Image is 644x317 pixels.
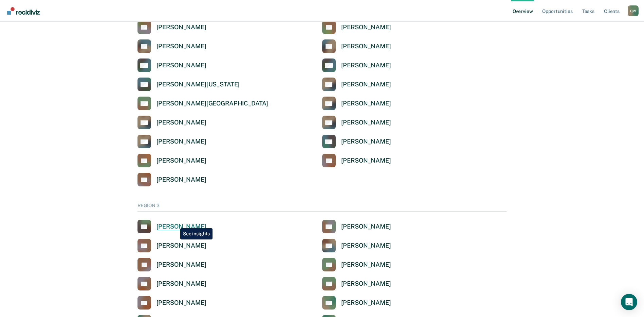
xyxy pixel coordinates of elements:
[137,173,206,186] a: [PERSON_NAME]
[322,78,391,91] a: [PERSON_NAME]
[322,220,391,233] a: [PERSON_NAME]
[137,220,206,233] a: [PERSON_NAME]
[341,119,391,127] div: [PERSON_NAME]
[137,135,206,148] a: [PERSON_NAME]
[341,223,391,231] div: [PERSON_NAME]
[137,97,269,110] a: [PERSON_NAME][GEOGRAPHIC_DATA]
[628,5,639,16] button: Profile dropdown button
[322,277,391,290] a: [PERSON_NAME]
[322,135,391,148] a: [PERSON_NAME]
[157,157,206,165] div: [PERSON_NAME]
[7,7,40,15] img: Recidiviz
[341,81,391,88] div: [PERSON_NAME]
[137,78,240,91] a: [PERSON_NAME][US_STATE]
[341,62,391,69] div: [PERSON_NAME]
[157,62,206,69] div: [PERSON_NAME]
[157,138,206,146] div: [PERSON_NAME]
[322,116,391,129] a: [PERSON_NAME]
[157,176,206,184] div: [PERSON_NAME]
[322,154,391,167] a: [PERSON_NAME]
[322,258,391,271] a: [PERSON_NAME]
[341,299,391,307] div: [PERSON_NAME]
[157,280,206,288] div: [PERSON_NAME]
[628,5,639,16] div: Q W
[157,223,206,231] div: [PERSON_NAME]
[157,23,206,31] div: [PERSON_NAME]
[322,59,391,72] a: [PERSON_NAME]
[137,277,206,290] a: [PERSON_NAME]
[341,242,391,250] div: [PERSON_NAME]
[621,294,637,310] div: Open Intercom Messenger
[157,100,269,107] div: [PERSON_NAME][GEOGRAPHIC_DATA]
[322,20,391,34] a: [PERSON_NAME]
[341,23,391,31] div: [PERSON_NAME]
[157,299,206,307] div: [PERSON_NAME]
[157,81,240,88] div: [PERSON_NAME][US_STATE]
[137,154,206,167] a: [PERSON_NAME]
[137,258,206,271] a: [PERSON_NAME]
[137,20,206,34] a: [PERSON_NAME]
[341,280,391,288] div: [PERSON_NAME]
[137,203,507,212] div: REGION 3
[322,239,391,252] a: [PERSON_NAME]
[157,261,206,269] div: [PERSON_NAME]
[322,296,391,310] a: [PERSON_NAME]
[137,296,206,310] a: [PERSON_NAME]
[137,239,206,252] a: [PERSON_NAME]
[322,39,391,53] a: [PERSON_NAME]
[341,138,391,146] div: [PERSON_NAME]
[157,119,206,127] div: [PERSON_NAME]
[157,242,206,250] div: [PERSON_NAME]
[137,59,206,72] a: [PERSON_NAME]
[322,97,391,110] a: [PERSON_NAME]
[341,261,391,269] div: [PERSON_NAME]
[341,100,391,107] div: [PERSON_NAME]
[137,116,206,129] a: [PERSON_NAME]
[137,39,206,53] a: [PERSON_NAME]
[157,43,206,50] div: [PERSON_NAME]
[341,157,391,165] div: [PERSON_NAME]
[341,43,391,50] div: [PERSON_NAME]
